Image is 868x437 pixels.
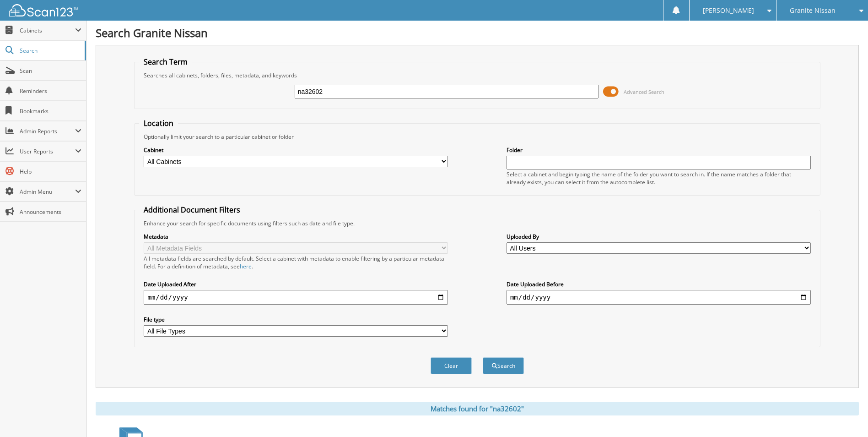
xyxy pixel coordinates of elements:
[240,262,252,270] a: here
[96,25,859,40] h1: Search Granite Nissan
[431,357,472,374] button: Clear
[139,205,245,215] legend: Additional Document Filters
[20,168,81,175] span: Help
[20,127,75,135] span: Admin Reports
[20,147,75,155] span: User Reports
[20,188,75,196] span: Admin Menu
[20,87,81,95] span: Reminders
[144,316,448,323] label: File type
[144,280,448,288] label: Date Uploaded After
[790,8,836,13] span: Granite Nissan
[507,233,811,240] label: Uploaded By
[20,27,75,34] span: Cabinets
[139,133,815,141] div: Optionally limit your search to a particular cabinet or folder
[624,88,664,95] span: Advanced Search
[20,67,81,75] span: Scan
[144,255,448,270] div: All metadata fields are searched by default. Select a cabinet with metadata to enable filtering b...
[507,280,811,288] label: Date Uploaded Before
[144,146,448,154] label: Cabinet
[96,402,859,415] div: Matches found for "na32602"
[507,146,811,154] label: Folder
[9,4,78,16] img: scan123-logo-white.svg
[139,57,192,67] legend: Search Term
[139,71,815,79] div: Searches all cabinets, folders, files, metadata, and keywords
[483,357,524,374] button: Search
[144,290,448,305] input: start
[20,208,81,216] span: Announcements
[507,170,811,186] div: Select a cabinet and begin typing the name of the folder you want to search in. If the name match...
[20,107,81,115] span: Bookmarks
[139,219,815,227] div: Enhance your search for specific documents using filters such as date and file type.
[139,118,178,128] legend: Location
[20,47,80,55] span: Search
[144,233,448,240] label: Metadata
[703,8,754,13] span: [PERSON_NAME]
[507,290,811,305] input: end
